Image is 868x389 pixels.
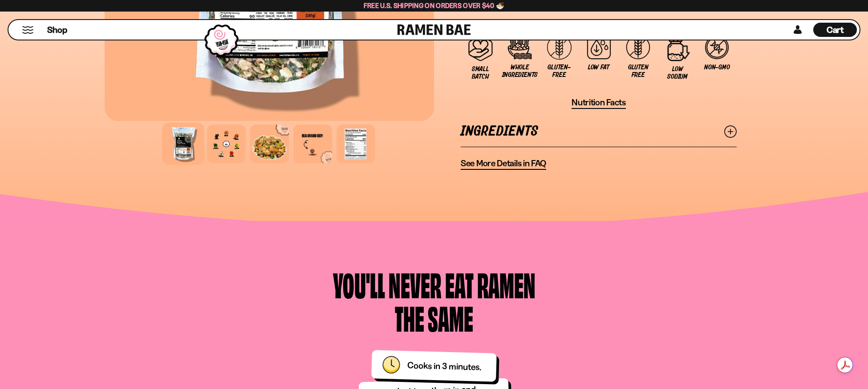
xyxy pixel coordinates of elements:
div: the [395,301,424,334]
span: Non-GMO [704,64,730,71]
div: Ramen [477,268,535,301]
span: Whole Ingredients [502,64,538,79]
span: Gluten-free [544,64,575,79]
span: Shop [47,24,67,36]
div: Never [389,268,442,301]
span: Nutrition Facts [572,97,626,108]
span: Low Sodium [662,65,693,80]
a: See More Details in FAQ [461,158,546,170]
div: You'll [333,268,385,301]
span: Free U.S. Shipping on Orders over $40 🍜 [364,1,505,10]
div: Same [428,301,473,334]
div: Cart [813,20,857,40]
button: Mobile Menu Trigger [22,26,34,34]
span: Gluten Free [623,64,653,79]
div: Cooks in 3 minutes. [407,361,486,373]
span: See More Details in FAQ [461,158,546,169]
div: Eat [445,268,474,301]
span: Small Batch [465,65,496,80]
span: Cart [827,24,844,35]
button: Nutrition Facts [572,97,626,109]
span: Low Fat [588,64,609,71]
a: Ingredients [461,116,737,147]
a: Shop [47,23,67,37]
